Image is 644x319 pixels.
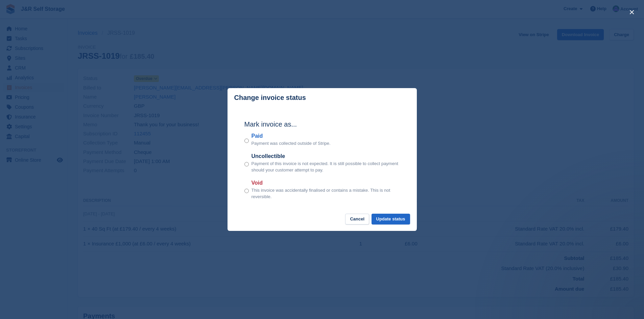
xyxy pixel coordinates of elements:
p: Payment was collected outside of Stripe. [252,140,331,147]
label: Uncollectible [252,152,400,160]
button: close [626,7,637,18]
button: Update status [372,214,410,225]
label: Void [252,179,400,187]
p: This invoice was accidentally finalised or contains a mistake. This is not reversible. [252,187,400,200]
button: Cancel [345,214,369,225]
p: Change invoice status [234,94,306,102]
p: Payment of this invoice is not expected. It is still possible to collect payment should your cust... [252,160,400,174]
label: Paid [252,132,331,140]
h2: Mark invoice as... [244,119,400,129]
